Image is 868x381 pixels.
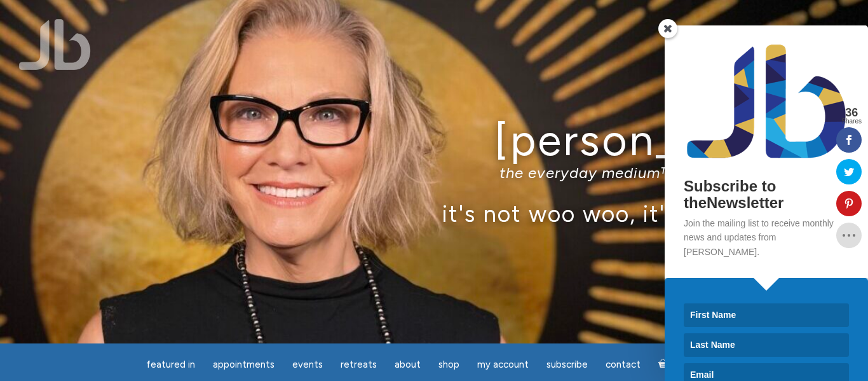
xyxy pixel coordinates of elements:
[333,352,384,377] a: Retreats
[477,359,529,370] span: My Account
[684,178,849,212] h2: Subscribe to theNewsletter
[146,359,195,370] span: featured in
[684,303,849,327] input: First Name
[470,352,536,377] a: My Account
[62,116,806,164] h1: [PERSON_NAME]
[387,352,428,377] a: About
[395,359,421,370] span: About
[292,359,323,370] span: Events
[62,163,806,182] p: the everyday medium™, intuitive teacher
[213,359,275,370] span: Appointments
[684,216,849,259] p: Join the mailing list to receive monthly news and updates from [PERSON_NAME].
[546,359,588,370] span: Subscribe
[205,352,282,377] a: Appointments
[841,118,862,125] span: Shares
[684,333,849,357] input: Last Name
[285,352,330,377] a: Events
[62,200,806,227] p: it's not woo woo, it's true true™
[139,352,203,377] a: featured in
[341,359,377,370] span: Retreats
[539,352,595,377] a: Subscribe
[841,107,862,118] span: 36
[431,352,467,377] a: Shop
[438,359,459,370] span: Shop
[19,19,91,70] img: Jamie Butler. The Everyday Medium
